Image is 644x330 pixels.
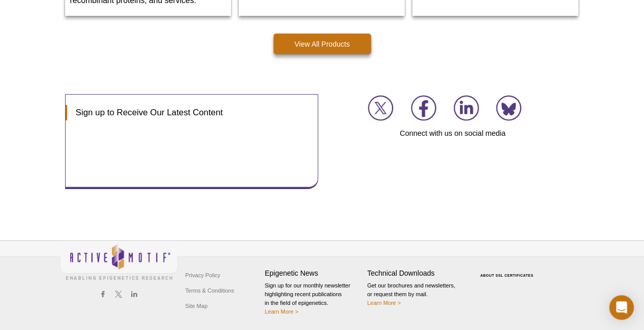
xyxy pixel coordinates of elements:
[368,95,393,121] img: Join us on X
[183,267,223,283] a: Privacy Policy
[274,34,371,54] a: View All Products
[609,295,634,320] div: Open Intercom Messenger
[367,300,401,306] a: Learn More >
[326,129,579,138] h4: Connect with us on social media
[183,283,237,298] a: Terms & Conditions
[367,269,465,278] h4: Technical Downloads
[265,281,362,316] p: Sign up for our monthly newsletter highlighting recent publications in the field of epigenetics.
[66,105,308,120] h3: Sign up to Receive Our Latest Content
[453,95,479,121] img: Join us on LinkedIn
[480,274,533,277] a: ABOUT SSL CERTIFICATES
[265,308,299,315] a: Learn More >
[367,281,465,307] p: Get our brochures and newsletters, or request them by mail.
[411,95,437,121] img: Join us on Facebook
[265,269,362,278] h4: Epigenetic News
[470,259,547,281] table: Click to Verify - This site chose Symantec SSL for secure e-commerce and confidential communicati...
[183,298,210,314] a: Site Map
[496,95,522,121] img: Join us on Bluesky
[60,241,178,282] img: Active Motif,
